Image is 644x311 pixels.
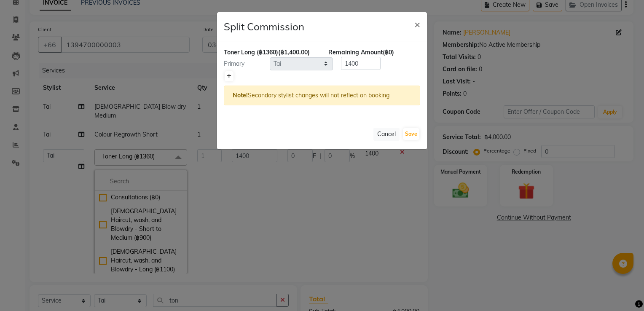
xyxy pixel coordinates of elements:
button: Save [403,128,419,140]
div: Secondary stylist changes will not reflect on booking [224,86,420,105]
strong: Note! [233,91,248,99]
div: Primary [217,59,270,68]
button: Cancel [373,128,400,141]
span: × [414,18,420,30]
span: Toner Long (฿1360) [224,48,278,56]
span: (฿1,400.00) [278,48,310,56]
h4: Split Commission [224,19,304,34]
button: Close [408,12,427,36]
span: Remaining Amount [328,48,383,56]
span: (฿0) [383,48,394,56]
